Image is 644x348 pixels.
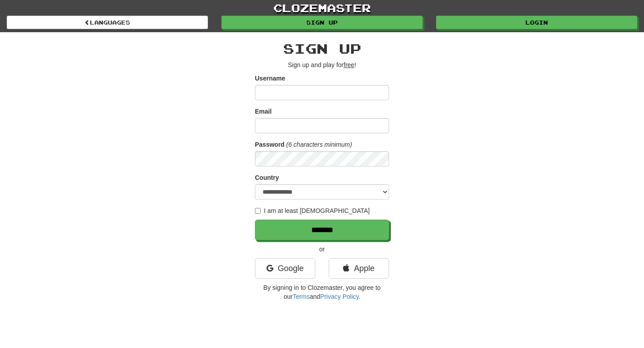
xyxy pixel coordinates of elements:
[255,107,271,116] label: Email
[255,140,284,149] label: Password
[255,208,261,214] input: I am at least [DEMOGRAPHIC_DATA]
[255,283,389,301] p: By signing in to Clozemaster, you agree to our and .
[255,173,279,182] label: Country
[436,16,637,29] a: Login
[255,258,315,279] a: Google
[286,141,352,148] em: (6 characters minimum)
[7,16,208,29] a: Languages
[255,60,389,69] p: Sign up and play for !
[329,258,389,279] a: Apple
[255,245,389,254] p: or
[255,206,370,215] label: I am at least [DEMOGRAPHIC_DATA]
[255,74,285,83] label: Username
[221,16,423,29] a: Sign up
[320,293,359,300] a: Privacy Policy
[292,293,309,300] a: Terms
[343,61,354,68] u: free
[255,41,389,56] h2: Sign up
